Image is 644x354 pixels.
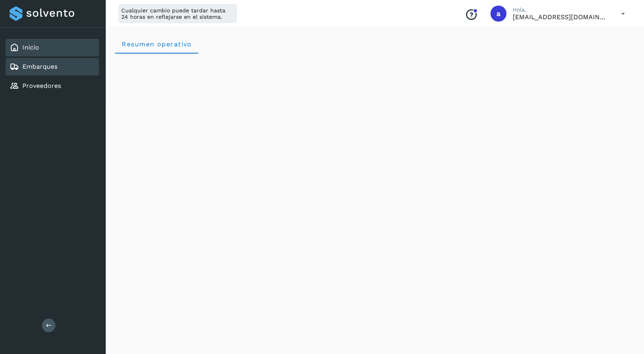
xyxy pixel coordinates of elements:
p: Hola, [513,6,608,13]
span: Resumen operativo [121,40,192,48]
div: Inicio [6,39,99,56]
div: Cualquier cambio puede tardar hasta 24 horas en reflejarse en el sistema. [118,4,237,23]
p: aremartinez@niagarawater.com [513,13,608,21]
a: Embarques [22,63,57,70]
div: Proveedores [6,77,99,95]
div: Embarques [6,58,99,76]
a: Proveedores [22,82,61,89]
a: Inicio [22,44,39,51]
